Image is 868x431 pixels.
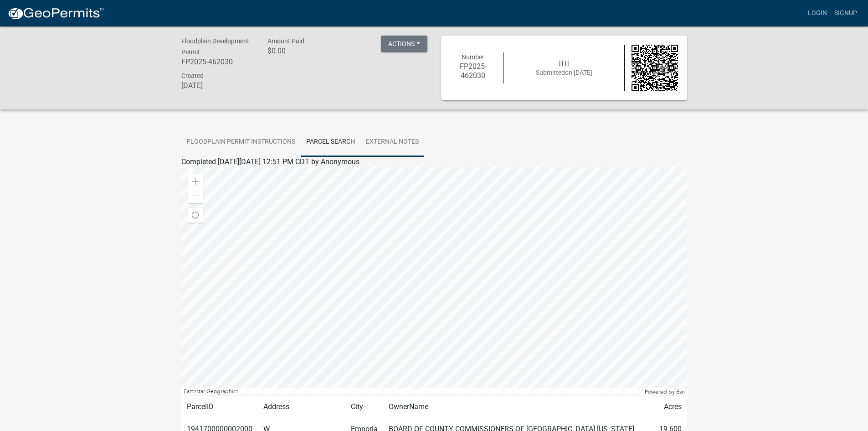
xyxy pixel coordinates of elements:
[301,128,360,157] a: Parcel search
[653,395,687,418] td: Acres
[181,37,249,56] span: Floodplain Development Permit
[676,389,685,395] a: Esri
[181,57,254,66] h6: FP2025-462030
[381,36,427,52] button: Actions
[267,37,304,45] span: Amount Paid
[258,395,345,418] td: Address
[188,174,203,189] div: Zoom in
[450,62,497,79] h6: FP2025-462030
[383,395,654,418] td: OwnerName
[831,5,861,22] a: Signup
[632,45,678,91] img: QR code
[536,69,592,76] span: Submitted on [DATE]
[181,157,360,166] span: Completed [DATE][DATE] 12:51 PM CDT by Anonymous
[360,128,424,157] a: External Notes
[181,128,301,157] a: Floodplain Permit Instructions
[267,47,340,55] h6: $0.00
[559,59,569,67] span: | | | |
[181,388,642,395] div: Earthstar Geographics
[462,53,484,61] span: Number
[181,72,204,79] span: Created
[642,388,687,395] div: Powered by
[181,81,254,90] h6: [DATE]
[181,395,258,418] td: ParcelID
[804,5,831,22] a: Login
[188,189,203,203] div: Zoom out
[188,208,203,223] div: Find my location
[345,395,383,418] td: City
